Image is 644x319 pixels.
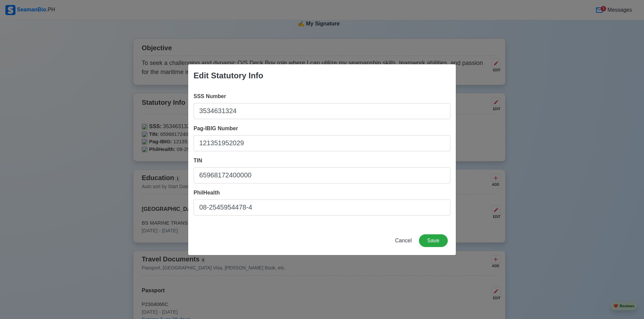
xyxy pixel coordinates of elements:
input: Your PhilHealth Number [194,200,450,216]
div: Edit Statutory Info [194,70,263,82]
input: Your TIN [194,167,450,183]
span: PhilHealth [194,190,220,195]
input: Your SSS Number [194,103,450,119]
span: Pag-IBIG Number [194,126,238,131]
button: Cancel [391,234,416,247]
span: TIN [194,158,202,163]
input: Your Pag-IBIG Number [194,135,450,151]
span: SSS Number [194,93,226,99]
button: Save [419,234,448,247]
span: Cancel [395,238,412,243]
